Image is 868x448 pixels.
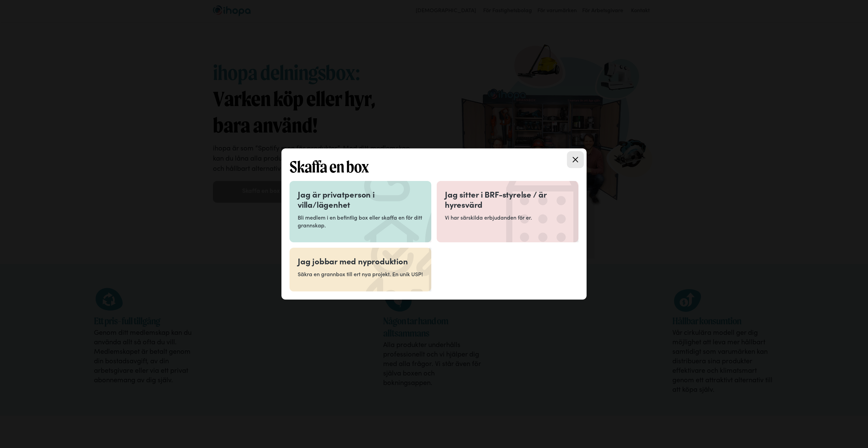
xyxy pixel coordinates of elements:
[298,213,423,229] p: Bli medlem i en befintlig box eller skaffa en för ditt grannskap.
[445,189,570,209] h3: Jag sitter i BRF-styrelse / är hyresvärd
[445,213,570,221] p: Vi har särskilda erbjudanden för er.
[298,256,423,266] h3: Jag jobbar med nyproduktion
[298,189,423,209] h3: Jag är privatperson i villa/lägenhet
[437,181,578,242] a: Jag sitter i BRF-styrelse / är hyresvärdVi har särskilda erbjudanden för er.
[290,248,431,291] a: Jag jobbar med nyproduktionSäkra en grannbox till ert nya projekt. En unik USP!
[290,157,578,177] h2: Skaffa en box
[298,270,423,278] p: Säkra en grannbox till ert nya projekt. En unik USP!
[290,181,431,242] a: Jag är privatperson i villa/lägenhetBli medlem i en befintlig box eller skaffa en för ditt granns...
